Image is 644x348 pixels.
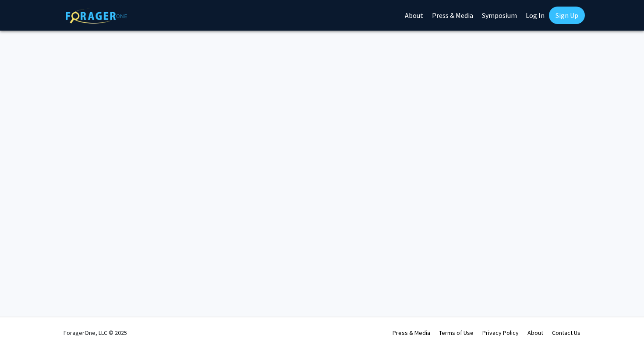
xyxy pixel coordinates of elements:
a: Terms of Use [439,329,474,337]
a: Contact Us [552,329,580,337]
a: About [527,329,543,337]
div: ForagerOne, LLC © 2025 [64,317,127,348]
a: Privacy Policy [482,329,519,337]
a: Sign Up [549,7,585,24]
a: Press & Media [393,329,430,337]
img: ForagerOne Logo [66,8,127,24]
